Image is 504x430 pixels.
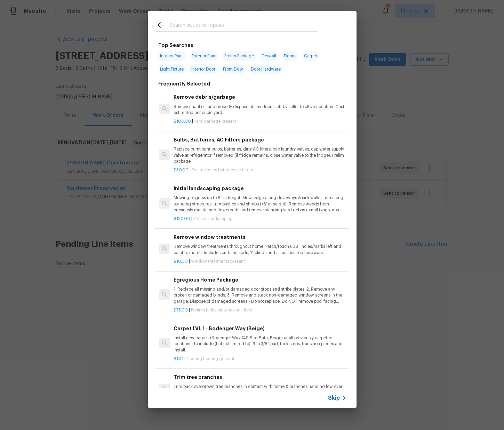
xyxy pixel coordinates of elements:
[158,41,193,49] h6: Top Searches
[174,119,346,124] p: |
[259,51,278,61] span: Drywall
[191,259,245,263] span: Window treatments present
[174,104,346,116] p: Remove, haul off, and properly dispose of any debris left by seller to offsite location. Cost est...
[191,308,252,312] span: Prelims bulbs batteries ac filters
[174,146,346,164] p: Replace burnt light bulbs, batteries, dirty AC filters, cap laundry valves, cap water supply valv...
[174,259,346,265] p: |
[282,51,298,61] span: Debris
[189,64,217,74] span: Interior Door
[174,335,346,353] p: Install new carpet. (Bodenger Way 749 Bird Bath, Beige) at all previously carpeted locations. To ...
[328,395,340,401] span: Skip
[174,119,191,123] span: $100.00
[174,167,346,173] p: |
[174,325,346,332] h6: Carpet LVL 1 - Bodenger Way (Beige)
[192,168,253,172] span: Prelims bulbs batteries ac filters
[174,307,346,313] p: |
[174,168,189,172] span: $50.00
[158,64,186,74] span: Light Fixture
[169,21,317,31] input: Search issues or repairs
[174,233,346,241] h6: Remove window treatments
[302,51,319,61] span: Carpet
[174,357,183,361] span: $1.31
[190,51,219,61] span: Exterior Paint
[174,216,346,222] p: |
[174,244,346,255] p: Remove window treatments throughout home. Patch/touch up all holes/marks left and paint to match....
[222,51,256,61] span: Prelim Package
[194,119,236,123] span: Yard garbage present
[174,259,188,263] span: $10.00
[174,286,346,304] p: 1. Replace all missing and/or damaged door stops and strike plates. 2. Remove any broken or damag...
[174,195,346,213] p: Mowing of grass up to 6" in height. Mow, edge along driveways & sidewalks, trim along standing st...
[174,356,346,362] p: |
[174,276,346,284] h6: Egregious Home Package
[174,373,346,381] h6: Trim tree branches
[221,64,245,74] span: Front Door
[174,93,346,101] h6: Remove debris/garbage
[186,357,234,361] span: Flooring flooring general
[158,80,210,88] h6: Frequently Selected
[174,185,346,192] h6: Initial landscaping package
[174,136,346,144] h6: Bulbs, Batteries, AC Filters package
[193,217,233,221] span: Prelims landscaping
[158,51,186,61] span: Interior Paint
[174,308,188,312] span: $75.00
[174,217,190,221] span: $120.00
[174,384,346,396] p: Trim back overgrown tree branches in contact with home & branches hanging low over roof line.
[249,64,283,74] span: Door Hardware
